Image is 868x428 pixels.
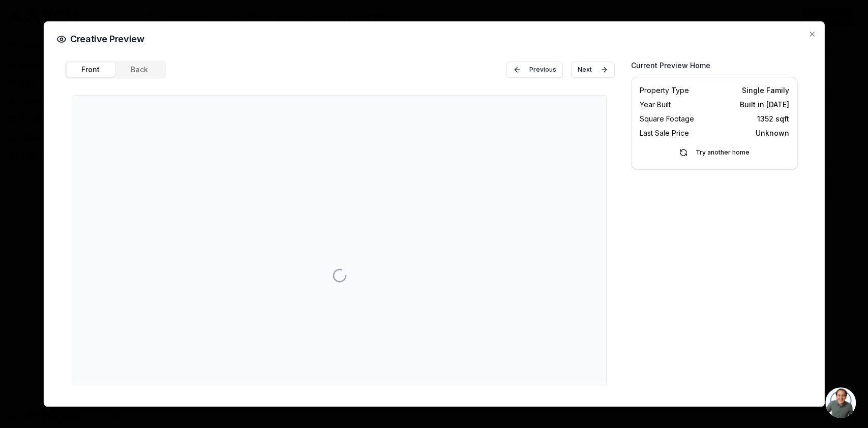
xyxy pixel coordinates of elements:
[640,144,789,161] button: Try another home
[640,85,689,96] span: Property Type
[631,60,798,71] h3: Current Preview Home
[742,85,789,96] span: Single Family
[640,114,694,124] span: Square Footage
[115,63,164,77] button: Back
[571,62,615,78] button: Next
[640,100,671,110] span: Year Built
[756,128,789,138] span: Unknown
[640,128,689,138] span: Last Sale Price
[740,100,789,110] span: Built in [DATE]
[506,62,563,78] button: Previous
[66,63,115,77] button: Front
[757,114,789,124] span: 1352 sqft
[70,35,144,44] span: Creative Preview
